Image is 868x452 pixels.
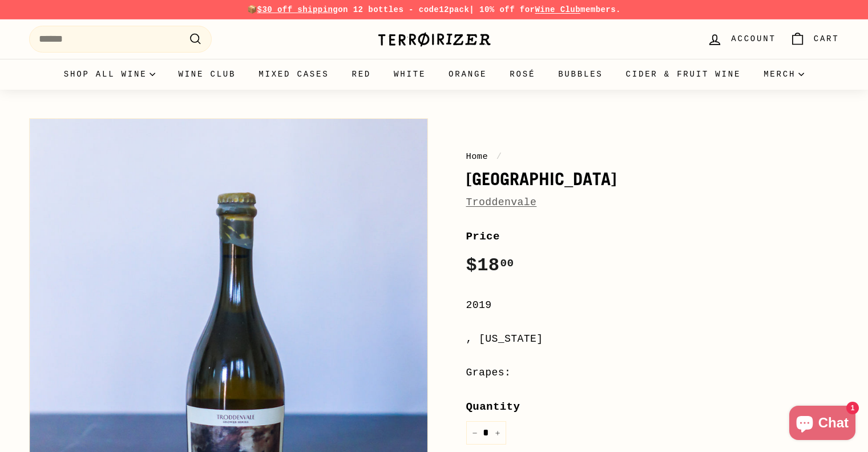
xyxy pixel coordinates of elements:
[786,406,859,443] inbox-online-store-chat: Shopify online store chat
[535,5,580,14] a: Wine Club
[700,22,782,56] a: Account
[439,5,469,14] strong: 12pack
[466,297,839,314] div: 2019
[466,255,514,276] span: $18
[731,33,776,45] span: Account
[382,59,437,90] a: White
[500,257,514,270] sup: 00
[814,33,839,45] span: Cart
[167,59,247,90] a: Wine Club
[466,197,537,208] a: Troddenvale
[466,421,483,445] button: Reduce item quantity by one
[466,151,488,162] a: Home
[466,421,506,445] input: quantity
[466,169,839,189] h1: [GEOGRAPHIC_DATA]
[466,150,839,163] nav: breadcrumbs
[547,59,614,90] a: Bubbles
[247,59,340,90] a: Mixed Cases
[498,59,547,90] a: Rosé
[437,59,498,90] a: Orange
[615,59,753,90] a: Cider & Fruit Wine
[466,331,839,347] div: , [US_STATE]
[53,59,167,90] summary: Shop all wine
[783,22,846,56] a: Cart
[257,5,338,14] span: $30 off shipping
[466,365,839,381] div: Grapes:
[29,3,839,16] p: 📦 on 12 bottles - code | 10% off for members.
[466,228,839,245] label: Price
[489,421,506,445] button: Increase item quantity by one
[466,398,839,415] label: Quantity
[494,151,505,162] span: /
[6,59,862,90] div: Primary
[752,59,815,90] summary: Merch
[340,59,382,90] a: Red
